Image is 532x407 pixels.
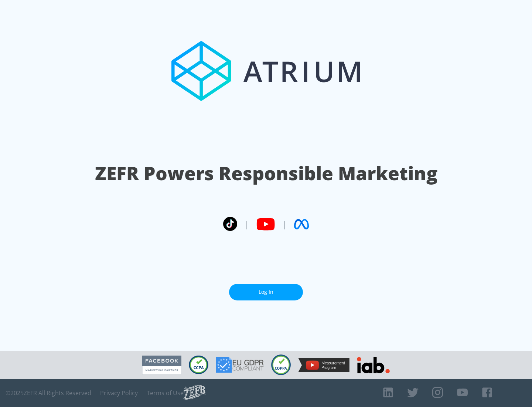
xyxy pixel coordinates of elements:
a: Privacy Policy [100,389,138,397]
img: COPPA Compliant [271,354,291,375]
img: CCPA Compliant [189,356,208,374]
span: | [245,219,249,230]
img: GDPR Compliant [216,357,264,373]
img: Facebook Marketing Partner [142,356,181,374]
a: Log In [229,284,303,300]
img: YouTube Measurement Program [298,358,349,372]
h1: ZEFR Powers Responsible Marketing [95,161,437,186]
a: Terms of Use [147,389,184,397]
img: IAB [357,357,390,373]
span: © 2025 ZEFR All Rights Reserved [6,389,91,397]
span: | [282,219,287,230]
